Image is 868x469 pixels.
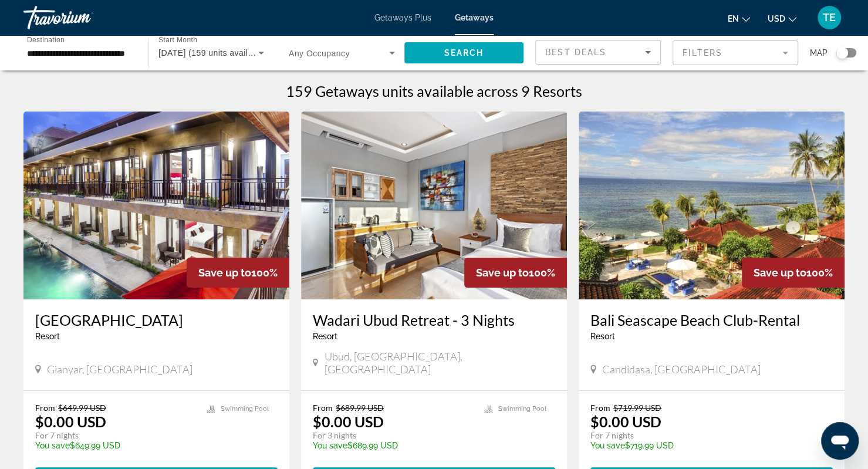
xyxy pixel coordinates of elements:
a: Getaways [455,13,494,22]
a: Bali Seascape Beach Club-Rental [590,311,833,329]
span: TE [823,12,836,23]
p: $719.99 USD [590,441,821,450]
span: Best Deals [545,48,606,57]
span: Save up to [198,266,251,279]
a: Travorium [23,2,141,33]
span: Candidasa, [GEOGRAPHIC_DATA] [602,363,761,376]
span: USD [768,14,785,23]
img: 6961E01L.jpg [579,112,845,299]
mat-select: Sort by [545,45,651,59]
span: Any Occupancy [289,49,350,58]
span: en [728,14,739,23]
p: For 7 nights [35,430,195,441]
p: For 3 nights [313,430,472,441]
img: RH45I01L.jpg [301,112,567,299]
button: Change language [728,10,750,27]
span: Start Month [158,36,197,44]
div: 100% [742,258,845,288]
p: For 7 nights [590,430,821,441]
span: Resort [590,332,615,341]
button: Filter [673,40,798,66]
span: From [35,403,55,413]
p: $0.00 USD [35,413,106,430]
span: Resort [313,332,337,341]
div: 100% [464,258,567,288]
span: Swimming Pool [498,405,546,413]
h1: 159 Getaways units available across 9 Resorts [286,82,582,100]
span: $719.99 USD [613,403,661,413]
span: Gianyar, [GEOGRAPHIC_DATA] [47,363,192,376]
p: $649.99 USD [35,441,195,450]
span: You save [313,441,347,450]
span: You save [35,441,70,450]
button: Change currency [768,10,796,27]
span: Search [444,48,484,58]
p: $689.99 USD [313,441,472,450]
button: User Menu [814,5,845,30]
span: Save up to [754,266,806,279]
span: $689.99 USD [336,403,384,413]
span: [DATE] (159 units available) [158,48,268,58]
span: Save up to [476,266,529,279]
img: RH47E01X.jpg [23,112,289,299]
div: 100% [187,258,289,288]
span: Swimming Pool [221,405,269,413]
a: Wadari Ubud Retreat - 3 Nights [313,311,555,329]
span: Destination [27,36,65,43]
span: Resort [35,332,60,341]
a: [GEOGRAPHIC_DATA] [35,311,278,329]
a: Getaways Plus [374,13,431,22]
span: Map [810,45,828,61]
button: Search [404,42,523,63]
iframe: Button to launch messaging window [821,422,859,460]
span: Ubud, [GEOGRAPHIC_DATA], [GEOGRAPHIC_DATA] [324,350,555,376]
span: From [313,403,333,413]
span: From [590,403,610,413]
p: $0.00 USD [313,413,384,430]
span: You save [590,441,625,450]
span: $649.99 USD [58,403,106,413]
p: $0.00 USD [590,413,661,430]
